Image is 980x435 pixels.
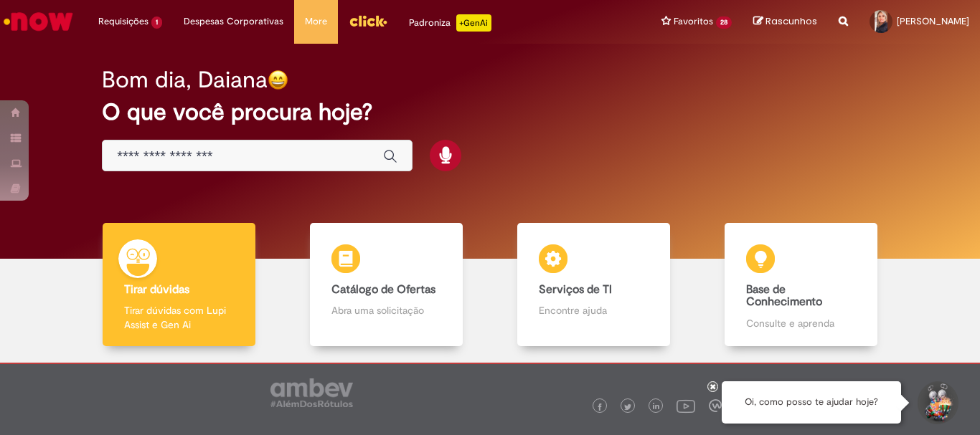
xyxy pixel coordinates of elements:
[268,70,288,90] img: happy-face.png
[98,14,149,29] span: Requisições
[331,303,440,317] p: Abra uma solicitação
[102,100,878,125] h2: O que você procura hoje?
[270,378,353,407] img: logo_footer_ambev_rotulo_gray.png
[677,396,695,415] img: logo_footer_youtube.png
[151,16,162,29] span: 1
[716,16,732,29] span: 28
[697,223,905,347] a: Base de Conhecimento Consulte e aprenda
[915,381,958,424] button: Iniciar Conversa de Suporte
[722,381,901,424] div: Oi, como posso te ajudar hoje?
[102,67,268,92] h2: Bom dia, Daiana
[331,282,435,297] b: Catálogo de Ofertas
[409,14,491,32] div: Padroniza
[653,403,660,411] img: logo_footer_linkedin.png
[490,223,697,347] a: Serviços de TI Encontre ajuda
[305,14,327,29] span: More
[539,303,648,317] p: Encontre ajuda
[746,282,822,310] b: Base de Conhecimento
[539,282,612,297] b: Serviços de TI
[596,403,603,411] img: logo_footer_facebook.png
[674,14,713,29] span: Favoritos
[456,14,491,32] p: +GenAi
[1,7,75,36] img: ServiceNow
[184,14,283,29] span: Despesas Corporativas
[746,316,855,330] p: Consulte e aprenda
[349,10,387,32] img: click_logo_yellow_360x200.png
[709,399,722,412] img: logo_footer_workplace.png
[75,223,283,347] a: Tirar dúvidas Tirar dúvidas com Lupi Assist e Gen Ai
[124,282,189,297] b: Tirar dúvidas
[765,14,817,28] span: Rascunhos
[897,15,969,27] span: [PERSON_NAME]
[624,403,631,411] img: logo_footer_twitter.png
[753,15,817,29] a: Rascunhos
[283,223,490,347] a: Catálogo de Ofertas Abra uma solicitação
[124,303,233,332] p: Tirar dúvidas com Lupi Assist e Gen Ai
